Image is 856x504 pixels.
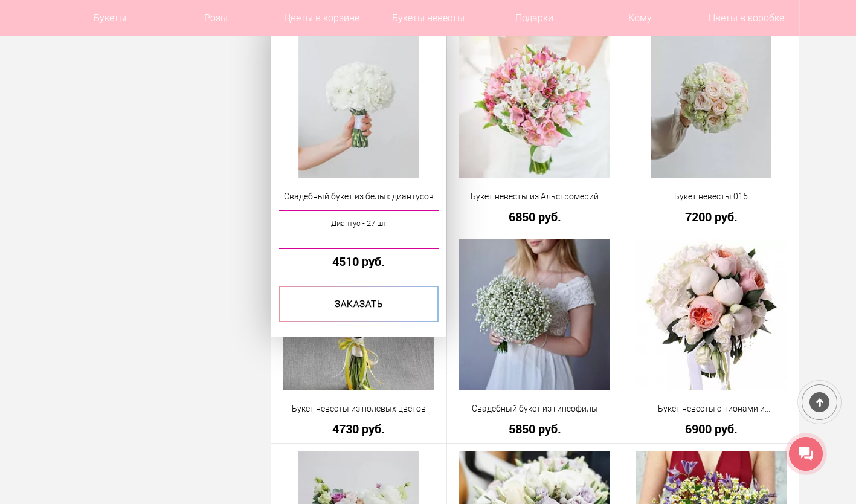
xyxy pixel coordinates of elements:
a: Диантус - 27 шт [279,210,439,249]
a: 4510 руб. [279,255,439,268]
img: Букет невесты 015 [651,27,771,178]
a: 6900 руб. [631,422,791,435]
a: Букет невесты с пионами и пионовидными розами [631,402,791,415]
a: Свадебный букет из гипсофилы [455,402,615,415]
a: 6850 руб. [455,210,615,223]
a: Букет невесты 015 [631,190,791,203]
img: Букет невесты с пионами и пионовидными розами [636,239,787,390]
img: Букет невесты из Альстромерий [459,27,610,178]
img: Свадебный букет из гипсофилы [459,239,610,390]
a: Букет невесты из полевых цветов [279,402,439,415]
a: Свадебный букет из белых диантусов [279,190,439,203]
a: Букет невесты из Альстромерий [455,190,615,203]
img: Свадебный букет из белых диантусов [298,27,419,178]
a: 7200 руб. [631,210,791,223]
a: 5850 руб. [455,422,615,435]
a: 4730 руб. [279,422,439,435]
